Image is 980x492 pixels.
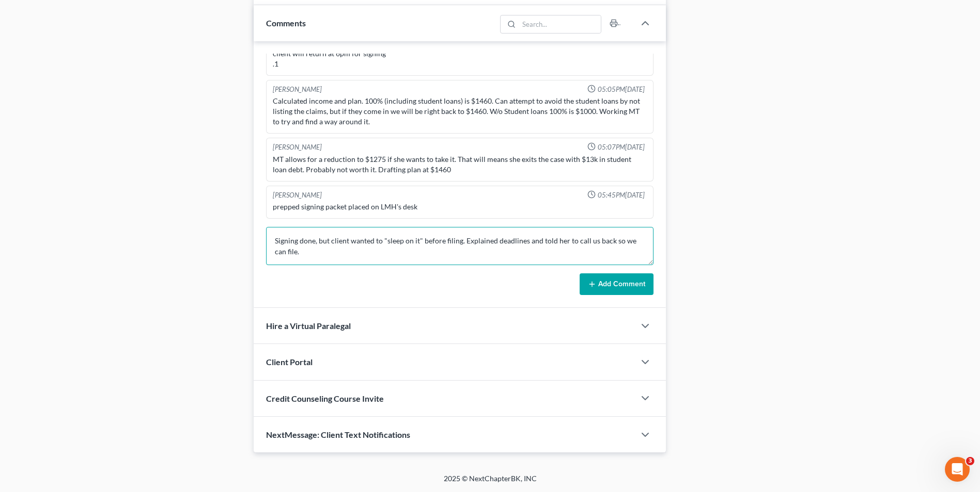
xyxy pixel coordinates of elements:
[273,142,322,152] div: [PERSON_NAME]
[273,190,322,200] div: [PERSON_NAME]
[273,48,647,69] div: client will return at 6pm for signing .1
[945,457,970,482] iframe: Intercom live chat
[966,457,974,465] span: 3
[196,473,785,492] div: 2025 © NextChapterBK, INC
[598,142,645,152] span: 05:07PM[DATE]
[266,321,351,331] span: Hire a Virtual Paralegal
[266,430,410,439] span: NextMessage: Client Text Notifications
[273,202,647,212] div: prepped signing packet placed on LMH's desk
[273,96,647,127] div: Calculated income and plan. 100% (including student loans) is $1460. Can attempt to avoid the stu...
[598,190,645,200] span: 05:45PM[DATE]
[266,18,306,28] span: Comments
[273,154,647,175] div: MT allows for a reduction to $1275 if she wants to take it. That will means she exits the case wi...
[266,393,384,403] span: Credit Counseling Course Invite
[598,85,645,94] span: 05:05PM[DATE]
[580,273,654,295] button: Add Comment
[273,85,322,94] div: [PERSON_NAME]
[266,357,313,367] span: Client Portal
[519,15,601,33] input: Search...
